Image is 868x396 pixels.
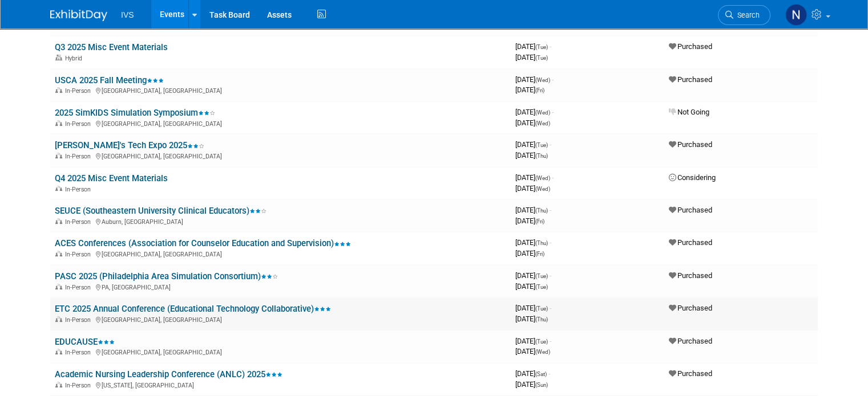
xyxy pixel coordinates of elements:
[65,87,94,95] span: In-Person
[515,151,548,160] span: [DATE]
[550,337,551,345] span: -
[669,369,712,378] span: Purchased
[55,42,168,52] a: Q3 2025 Misc Event Materials
[550,304,551,312] span: -
[55,315,506,324] div: [GEOGRAPHIC_DATA], [GEOGRAPHIC_DATA]
[515,238,551,247] span: [DATE]
[515,315,548,323] span: [DATE]
[55,120,62,126] img: In-Person Event
[535,175,550,181] span: (Wed)
[55,369,282,379] a: Academic Nursing Leadership Conference (ANLC) 2025
[515,53,548,62] span: [DATE]
[535,338,548,345] span: (Tue)
[65,284,94,291] span: In-Person
[55,271,278,281] a: PASC 2025 (Philadelphia Area Simulation Consortium)
[55,85,506,95] div: [GEOGRAPHIC_DATA], [GEOGRAPHIC_DATA]
[785,4,807,26] img: Nick Metiva
[55,347,506,356] div: [GEOGRAPHIC_DATA], [GEOGRAPHIC_DATA]
[55,87,62,93] img: In-Person Event
[55,186,62,191] img: In-Person Event
[669,75,712,84] span: Purchased
[65,316,94,324] span: In-Person
[535,77,550,83] span: (Wed)
[65,251,94,258] span: In-Person
[50,10,107,21] img: ExhibitDay
[55,238,351,248] a: ACES Conferences (Association for Counselor Education and Supervision)
[65,22,86,30] span: Hybrid
[550,140,551,149] span: -
[515,217,544,225] span: [DATE]
[515,271,551,280] span: [DATE]
[552,75,554,84] span: -
[55,251,62,256] img: In-Person Event
[515,249,544,258] span: [DATE]
[55,316,62,322] img: In-Person Event
[535,207,548,214] span: (Thu)
[515,119,550,127] span: [DATE]
[55,108,215,118] a: 2025 SimKIDS Simulation Symposium
[535,240,548,246] span: (Thu)
[55,380,506,389] div: [US_STATE], [GEOGRAPHIC_DATA]
[55,151,506,160] div: [GEOGRAPHIC_DATA], [GEOGRAPHIC_DATA]
[669,238,712,247] span: Purchased
[65,55,86,62] span: Hybrid
[535,186,550,192] span: (Wed)
[515,206,551,214] span: [DATE]
[55,349,62,354] img: In-Person Event
[515,184,550,193] span: [DATE]
[55,75,164,85] a: USCA 2025 Fall Meeting
[55,304,331,314] a: ETC 2025 Annual Conference (Educational Technology Collaborative)
[55,140,204,150] a: [PERSON_NAME]'s Tech Expo 2025
[552,108,554,116] span: -
[550,238,551,247] span: -
[55,282,506,291] div: PA, [GEOGRAPHIC_DATA]
[515,369,550,378] span: [DATE]
[535,273,548,279] span: (Tue)
[669,271,712,280] span: Purchased
[515,282,548,291] span: [DATE]
[535,87,544,93] span: (Fri)
[669,206,712,214] span: Purchased
[535,251,544,257] span: (Fri)
[535,109,550,116] span: (Wed)
[515,347,550,356] span: [DATE]
[535,284,548,290] span: (Tue)
[65,218,94,226] span: In-Person
[535,120,550,126] span: (Wed)
[55,206,267,216] a: SEUCE (Southeastern University Clinical Educators)
[65,349,94,356] span: In-Person
[515,304,551,312] span: [DATE]
[535,44,548,50] span: (Tue)
[55,119,506,128] div: [GEOGRAPHIC_DATA], [GEOGRAPHIC_DATA]
[552,173,554,182] span: -
[535,55,548,61] span: (Tue)
[669,304,712,312] span: Purchased
[550,271,551,280] span: -
[515,42,551,51] span: [DATE]
[65,382,94,389] span: In-Person
[55,55,62,60] img: Hybrid Event
[535,382,548,388] span: (Sun)
[548,369,550,378] span: -
[55,337,115,347] a: EDUCAUSE
[535,142,548,148] span: (Tue)
[535,153,548,159] span: (Thu)
[55,284,62,289] img: In-Person Event
[550,42,551,51] span: -
[55,173,168,183] a: Q4 2025 Misc Event Materials
[55,153,62,158] img: In-Person Event
[733,11,760,19] span: Search
[55,217,506,226] div: Auburn, [GEOGRAPHIC_DATA]
[65,120,94,128] span: In-Person
[515,337,551,345] span: [DATE]
[669,108,709,116] span: Not Going
[55,382,62,387] img: In-Person Event
[669,173,716,182] span: Considering
[535,371,547,377] span: (Sat)
[718,5,770,25] a: Search
[669,337,712,345] span: Purchased
[550,206,551,214] span: -
[55,249,506,258] div: [GEOGRAPHIC_DATA], [GEOGRAPHIC_DATA]
[535,316,548,322] span: (Thu)
[535,305,548,312] span: (Tue)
